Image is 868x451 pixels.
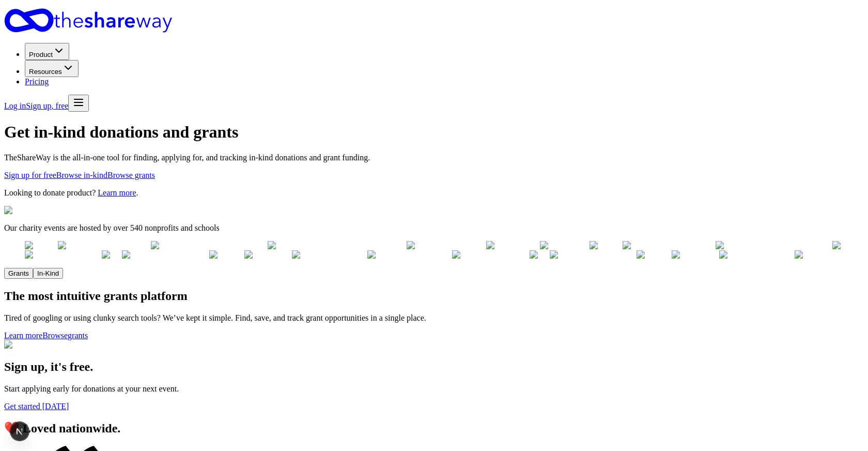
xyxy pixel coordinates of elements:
h2: ❤️ Loved nationwide. [4,421,864,435]
img: American Cancer Society [58,241,151,250]
a: Pricing [25,77,49,86]
img: Boy Scouts of America [367,250,453,260]
img: Alzheimers Association [122,250,209,260]
p: Tired of googling or using clunky search tools? We’ve kept it simple. Find, save, and track grant... [4,313,864,323]
p: Start applying early for donations at your next event. [4,384,864,394]
span: Sign up [26,101,68,110]
img: US Vets [637,250,672,260]
img: Illustration for landing page [4,206,105,215]
a: Get started [DATE] [4,402,69,411]
img: The Children's Hospital of Philadelphia [268,241,407,250]
img: Smithsonian [540,241,590,250]
img: Alzheimers Association [550,250,637,260]
img: Habitat for Humanity [407,241,486,250]
img: YMCA [590,241,623,250]
button: Product [25,43,69,60]
a: Learn more [98,188,136,197]
nav: Main [4,43,864,86]
p: Our charity events are hosted by over 540 nonprofits and schools [4,223,864,233]
img: MS [530,250,550,260]
img: Leukemia & Lymphoma Society [716,241,832,250]
h2: Sign up, it's free. [4,360,864,374]
button: Resources [25,60,79,77]
section: Features for running your books [4,268,864,350]
img: United Way [244,250,292,260]
a: Browse grants [107,171,155,179]
img: Image for Discover Grants [4,340,101,350]
h2: The most intuitive grants platform [4,289,864,303]
a: Home [4,8,864,35]
a: Browse in-kind [56,171,107,179]
h1: Get in-kind donations and grants [4,123,864,142]
span: , free [52,101,69,110]
a: Sign up, free [26,101,68,110]
img: Leukemia & Lymphoma Society [151,241,267,250]
a: Browsegrants [42,331,88,340]
a: Learn more [4,331,42,340]
img: United Way [672,250,719,260]
img: US Vets [209,250,244,260]
button: Grants [4,268,33,279]
p: TheShareWay is the all-in-one tool for finding, applying for, and tracking in-kind donations and ... [4,153,864,162]
p: Looking to donate product? . [4,188,864,198]
img: American Cancer Society [623,241,716,250]
img: American Red Cross [452,250,529,260]
img: MS [102,250,122,260]
img: National PTA [486,241,540,250]
button: In-Kind [33,268,63,279]
a: Sign up for free [4,171,56,179]
img: The Salvation Army [292,250,367,260]
img: American Red Cross [25,250,102,260]
img: YMCA [25,241,58,250]
img: The Salvation Army [719,250,795,260]
a: Log in [4,101,26,110]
